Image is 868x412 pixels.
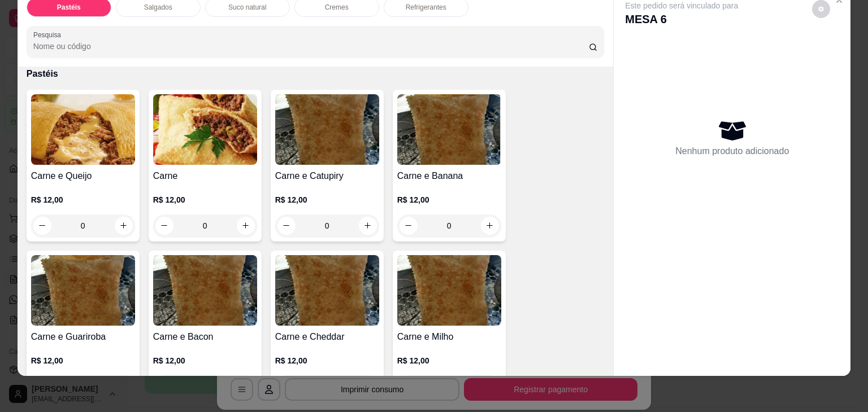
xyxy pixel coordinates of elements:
h4: Carne e Banana [397,169,501,183]
p: Suco natural [228,3,266,12]
p: R$ 12,00 [397,355,501,366]
h4: Carne e Milho [397,330,501,344]
img: product-image [397,94,501,165]
p: Pastéis [27,67,605,81]
p: MESA 6 [625,11,738,27]
img: product-image [397,255,501,326]
img: product-image [31,94,135,165]
p: Salgados [144,3,172,12]
img: product-image [153,255,257,326]
p: Cremes [325,3,349,12]
h4: Carne e Bacon [153,330,257,344]
input: Pesquisa [33,41,589,52]
img: product-image [275,94,379,165]
label: Pesquisa [33,30,65,40]
p: R$ 12,00 [31,194,135,205]
p: R$ 12,00 [153,194,257,205]
img: product-image [31,255,135,326]
p: Nenhum produto adicionado [675,144,789,158]
img: product-image [275,255,379,326]
p: R$ 12,00 [275,355,379,366]
p: R$ 12,00 [275,194,379,205]
h4: Carne e Catupiry [275,169,379,183]
h4: Carne e Guariroba [31,330,135,344]
img: product-image [153,94,257,165]
p: Refrigerantes [406,3,446,12]
h4: Carne e Queijo [31,169,135,183]
p: R$ 12,00 [153,355,257,366]
h4: Carne e Cheddar [275,330,379,344]
p: R$ 12,00 [397,194,501,205]
p: R$ 12,00 [31,355,135,366]
p: Pastéis [57,3,81,12]
h4: Carne [153,169,257,183]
